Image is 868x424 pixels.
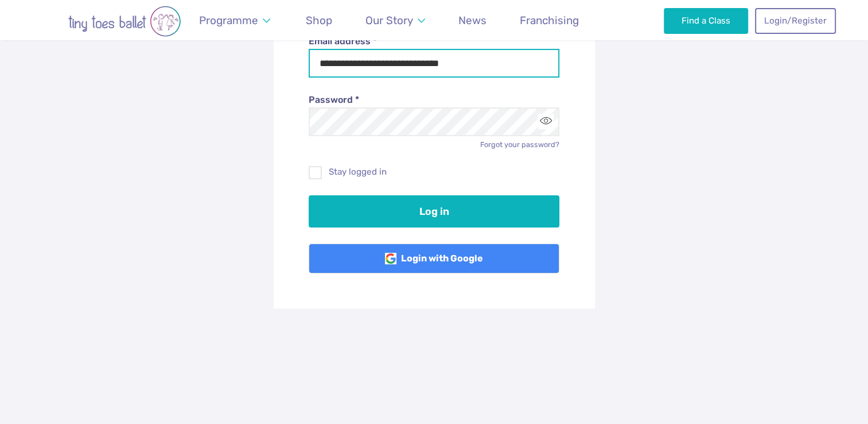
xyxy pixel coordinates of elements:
a: News [453,7,492,34]
img: Google Logo [385,253,396,264]
a: Our Story [360,7,430,34]
span: Franchising [520,14,579,27]
button: Log in [309,195,559,228]
a: Find a Class [664,8,748,33]
label: Password * [309,94,559,106]
span: News [458,14,486,27]
a: Login with Google [309,244,559,273]
span: Our Story [365,14,413,27]
button: Toggle password visibility [538,114,554,129]
a: Login/Register [755,8,835,33]
a: Franchising [515,7,585,34]
a: Shop [301,7,338,34]
label: Stay logged in [309,166,559,178]
span: Shop [306,14,332,27]
label: Email address * [309,35,559,48]
span: Programme [199,14,258,27]
img: tiny toes ballet [33,6,216,37]
a: Programme [194,7,276,34]
a: Forgot your password? [480,140,559,149]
